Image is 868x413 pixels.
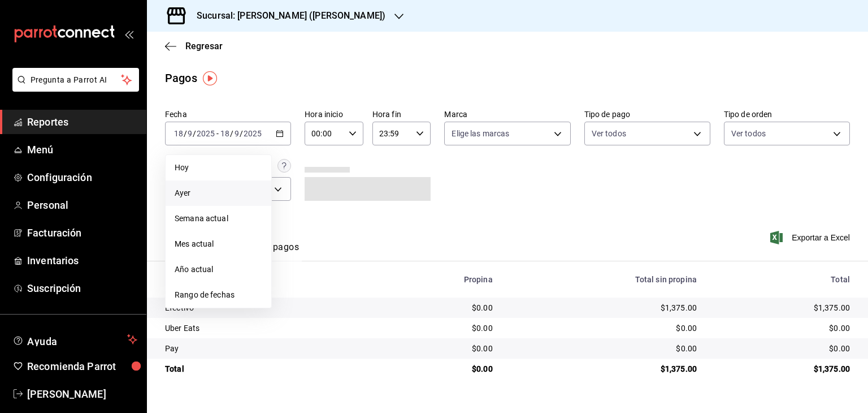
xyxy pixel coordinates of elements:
[391,363,493,375] div: $0.00
[391,343,493,354] div: $0.00
[173,129,184,138] input: --
[511,343,697,354] div: $0.00
[27,253,137,268] span: Inventarios
[731,128,766,139] span: Ver todos
[165,343,373,354] div: Pay
[27,359,137,374] span: Recomienda Parrot
[584,110,710,118] label: Tipo de pago
[12,68,139,92] button: Pregunta a Parrot AI
[184,129,187,138] span: /
[27,281,137,296] span: Suscripción
[27,114,137,130] span: Reportes
[715,302,850,313] div: $1,375.00
[27,197,137,213] span: Personal
[243,129,262,138] input: ----
[511,302,697,313] div: $1,375.00
[175,162,262,174] span: Hoy
[715,363,850,375] div: $1,375.00
[391,322,493,334] div: $0.00
[216,129,219,138] span: -
[203,71,217,85] img: Tooltip marker
[175,213,262,225] span: Semana actual
[31,74,121,86] span: Pregunta a Parrot AI
[8,82,139,94] a: Pregunta a Parrot AI
[175,289,262,301] span: Rango de fechas
[592,128,626,139] span: Ver todos
[165,70,197,87] div: Pagos
[165,322,373,334] div: Uber Eats
[257,242,299,261] button: Ver pagos
[165,110,291,118] label: Fecha
[772,231,850,244] button: Exportar a Excel
[444,110,570,118] label: Marca
[165,363,373,375] div: Total
[124,29,133,38] button: open_drawer_menu
[715,322,850,334] div: $0.00
[196,129,215,138] input: ----
[188,9,385,23] h3: Sucursal: [PERSON_NAME] ([PERSON_NAME])
[511,363,697,375] div: $1,375.00
[511,275,697,284] div: Total sin propina
[220,129,230,138] input: --
[187,129,193,138] input: --
[511,322,697,334] div: $0.00
[240,129,243,138] span: /
[372,110,431,118] label: Hora fin
[391,275,493,284] div: Propina
[175,187,262,199] span: Ayer
[724,110,850,118] label: Tipo de orden
[715,275,850,284] div: Total
[175,238,262,250] span: Mes actual
[234,129,240,138] input: --
[165,41,223,51] button: Regresar
[27,142,137,157] span: Menú
[391,302,493,313] div: $0.00
[185,41,223,51] span: Regresar
[193,129,196,138] span: /
[452,128,509,139] span: Elige las marcas
[27,386,137,402] span: [PERSON_NAME]
[175,264,262,276] span: Año actual
[715,343,850,354] div: $0.00
[27,225,137,240] span: Facturación
[27,170,137,185] span: Configuración
[27,333,123,346] span: Ayuda
[230,129,233,138] span: /
[305,110,363,118] label: Hora inicio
